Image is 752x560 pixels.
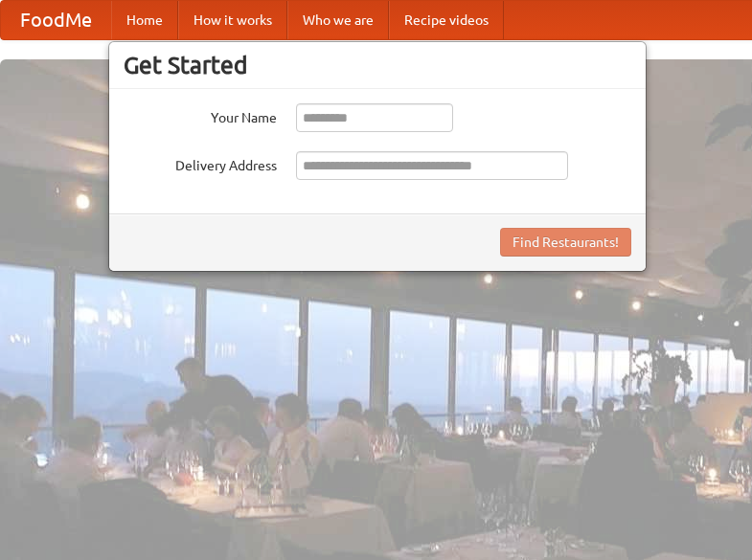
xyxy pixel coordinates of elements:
[124,151,277,175] label: Delivery Address
[1,1,111,39] a: FoodMe
[124,51,631,79] h3: Get Started
[500,228,631,257] button: Find Restaurants!
[124,103,277,127] label: Your Name
[389,1,504,39] a: Recipe videos
[111,1,178,39] a: Home
[178,1,287,39] a: How it works
[287,1,389,39] a: Who we are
